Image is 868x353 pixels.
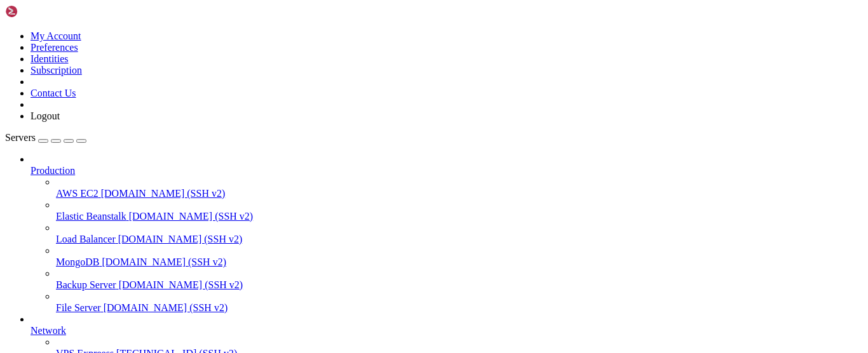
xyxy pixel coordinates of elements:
[118,234,243,244] span: [DOMAIN_NAME] (SSH v2)
[102,256,226,267] span: [DOMAIN_NAME] (SSH v2)
[31,325,66,336] span: Network
[31,30,81,41] a: My Account
[5,132,86,143] a: Servers
[31,42,78,53] a: Preferences
[56,234,863,245] a: Load Balancer [DOMAIN_NAME] (SSH v2)
[31,154,863,314] li: Production
[56,211,126,222] span: Elastic Beanstalk
[56,279,116,290] span: Backup Server
[31,110,60,121] a: Logout
[56,222,863,245] li: Load Balancer [DOMAIN_NAME] (SSH v2)
[31,325,863,336] a: Network
[31,65,82,76] a: Subscription
[56,188,98,199] span: AWS EC2
[56,279,863,291] a: Backup Server [DOMAIN_NAME] (SSH v2)
[104,302,228,313] span: [DOMAIN_NAME] (SSH v2)
[5,132,36,143] span: Servers
[129,211,254,222] span: [DOMAIN_NAME] (SSH v2)
[56,234,116,244] span: Load Balancer
[31,165,75,176] span: Production
[56,302,863,314] a: File Server [DOMAIN_NAME] (SSH v2)
[56,256,99,267] span: MongoDB
[5,5,78,18] img: Shellngn
[56,268,863,291] li: Backup Server [DOMAIN_NAME] (SSH v2)
[56,211,863,222] a: Elastic Beanstalk [DOMAIN_NAME] (SSH v2)
[56,199,863,222] li: Elastic Beanstalk [DOMAIN_NAME] (SSH v2)
[56,188,863,199] a: AWS EC2 [DOMAIN_NAME] (SSH v2)
[56,302,101,313] span: File Server
[101,188,226,199] span: [DOMAIN_NAME] (SSH v2)
[31,165,863,176] a: Production
[31,53,69,64] a: Identities
[56,256,863,268] a: MongoDB [DOMAIN_NAME] (SSH v2)
[56,245,863,268] li: MongoDB [DOMAIN_NAME] (SSH v2)
[56,291,863,314] li: File Server [DOMAIN_NAME] (SSH v2)
[56,176,863,199] li: AWS EC2 [DOMAIN_NAME] (SSH v2)
[31,88,76,98] a: Contact Us
[119,279,243,290] span: [DOMAIN_NAME] (SSH v2)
